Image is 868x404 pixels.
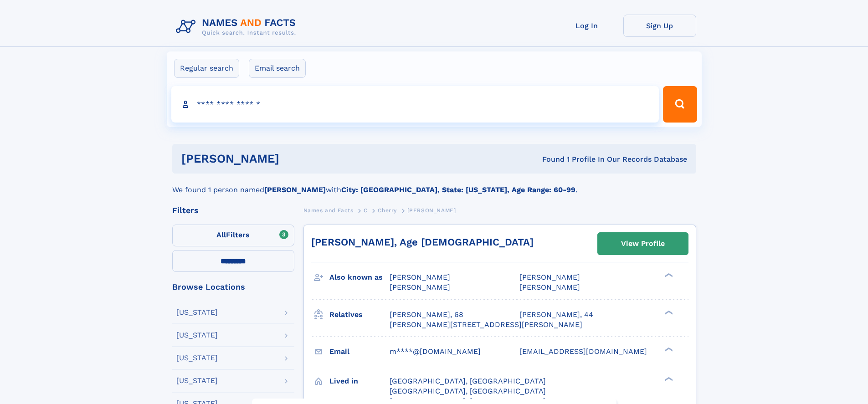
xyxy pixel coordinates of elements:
[329,307,390,322] h3: Relatives
[663,272,673,278] div: ❯
[364,205,368,216] a: C
[216,230,226,239] span: All
[172,225,294,246] label: Filters
[311,236,534,248] a: [PERSON_NAME], Age [DEMOGRAPHIC_DATA]
[176,332,218,339] div: [US_STATE]
[329,373,390,389] h3: Lived in
[329,270,390,285] h3: Also known as
[621,233,665,254] div: View Profile
[176,377,218,384] div: [US_STATE]
[407,207,456,214] span: [PERSON_NAME]
[378,207,397,214] span: Cherry
[303,205,354,216] a: Names and Facts
[550,15,623,37] a: Log In
[519,273,580,281] span: [PERSON_NAME]
[341,185,575,194] b: City: [GEOGRAPHIC_DATA], State: [US_STATE], Age Range: 60-99
[519,347,647,356] span: [EMAIL_ADDRESS][DOMAIN_NAME]
[176,309,218,316] div: [US_STATE]
[663,376,673,382] div: ❯
[390,283,450,291] span: [PERSON_NAME]
[172,283,294,291] div: Browse Locations
[249,59,306,78] label: Email search
[176,354,218,362] div: [US_STATE]
[390,310,463,320] a: [PERSON_NAME], 68
[598,233,688,255] a: View Profile
[663,346,673,352] div: ❯
[171,86,659,123] input: search input
[329,344,390,359] h3: Email
[623,15,696,37] a: Sign Up
[390,387,546,395] span: [GEOGRAPHIC_DATA], [GEOGRAPHIC_DATA]
[519,283,580,291] span: [PERSON_NAME]
[390,320,582,330] a: [PERSON_NAME][STREET_ADDRESS][PERSON_NAME]
[378,205,397,216] a: Cherry
[663,86,697,123] button: Search Button
[519,310,593,320] a: [PERSON_NAME], 44
[390,273,450,281] span: [PERSON_NAME]
[172,174,696,195] div: We found 1 person named with .
[181,153,411,164] h1: [PERSON_NAME]
[174,59,239,78] label: Regular search
[264,185,326,194] b: [PERSON_NAME]
[411,154,687,164] div: Found 1 Profile In Our Records Database
[364,207,368,214] span: C
[663,309,673,315] div: ❯
[390,377,546,385] span: [GEOGRAPHIC_DATA], [GEOGRAPHIC_DATA]
[172,15,303,39] img: Logo Names and Facts
[172,206,294,215] div: Filters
